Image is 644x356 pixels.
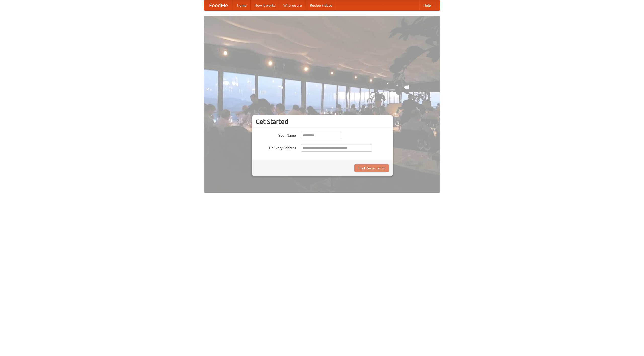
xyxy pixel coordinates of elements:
button: Find Restaurants! [354,164,389,172]
a: How it works [251,0,279,10]
a: Help [419,0,435,10]
label: Delivery Address [256,144,296,150]
label: Your Name [256,132,296,138]
a: Who we are [279,0,306,10]
a: FoodMe [204,0,233,10]
a: Home [233,0,251,10]
h3: Get Started [256,118,389,125]
a: Recipe videos [306,0,336,10]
